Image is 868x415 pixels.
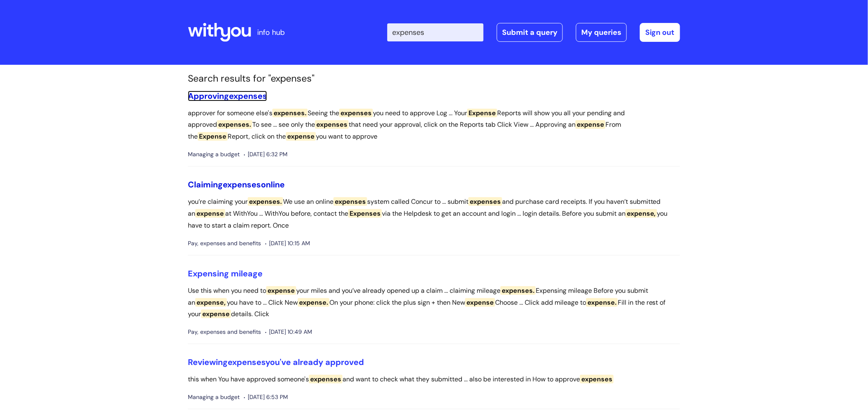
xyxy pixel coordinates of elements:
span: Managing a budget [188,149,240,160]
a: Reviewingexpensesyou've already approved [188,357,364,367]
span: Expense [198,132,228,141]
span: expense [195,209,225,218]
span: expenses [339,109,373,117]
span: expenses. [217,120,252,129]
span: expenses. [272,109,308,117]
input: Search [387,23,484,41]
p: approver for someone else's Seeing the you need to approve Log ... Your Reports will show you all... [188,107,680,143]
a: Sign out [640,23,680,42]
span: expense [465,298,495,307]
span: [DATE] 6:53 PM [244,392,288,402]
span: expenses [223,179,261,190]
p: info hub [257,26,285,39]
span: expense [576,120,605,129]
a: My queries [576,23,627,42]
p: this when You have approved someone's and want to check what they submitted ... also be intereste... [188,374,680,385]
span: [DATE] 6:32 PM [244,149,288,160]
span: expenses. [500,286,536,295]
span: expense. [586,298,618,307]
span: expenses. [248,197,283,206]
span: expense [266,286,296,295]
span: [DATE] 10:15 AM [265,238,310,249]
span: expenses [309,375,343,383]
span: expenses [333,197,367,206]
a: Expensing mileage [188,268,263,279]
span: expense, [626,209,657,218]
span: expenses [580,375,614,383]
span: Pay, expenses and benefits [188,327,261,337]
a: Approvingexpenses [188,91,267,101]
span: expenses [315,120,349,129]
span: Managing a budget [188,392,240,402]
span: [DATE] 10:49 AM [265,327,312,337]
span: Expenses [348,209,382,218]
a: Claimingexpensesonline [188,179,285,190]
span: expenses [228,357,265,367]
span: expenses [468,197,502,206]
span: expense. [298,298,329,307]
span: Expense [467,109,497,117]
span: expense [286,132,316,141]
h1: Search results for "expenses" [188,73,680,84]
a: Submit a query [497,23,563,42]
span: expenses [229,91,267,101]
span: Pay, expenses and benefits [188,238,261,249]
span: expense [201,310,231,318]
div: | - [387,23,680,42]
p: you’re claiming your We use an online system called Concur to ... submit and purchase card receip... [188,196,680,231]
p: Use this when you need to your miles and you’ve already opened up a claim ... claiming mileage Ex... [188,285,680,320]
span: expense, [195,298,227,307]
